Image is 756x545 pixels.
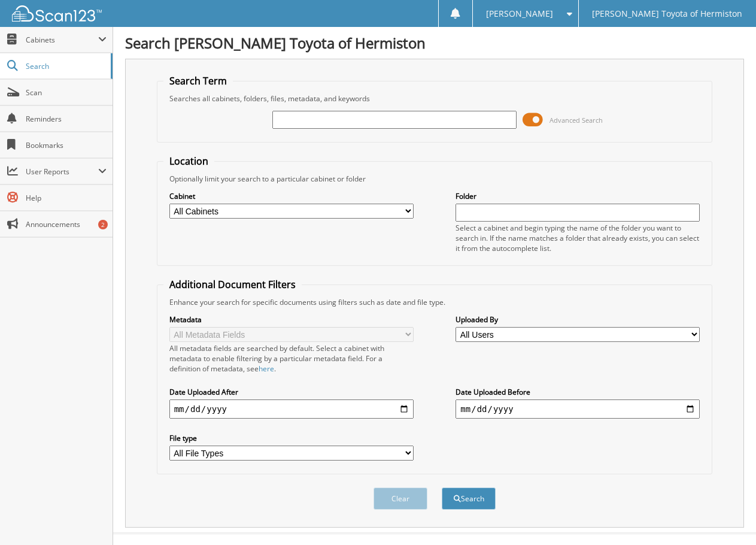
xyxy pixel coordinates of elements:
[163,297,706,307] div: Enhance your search for specific documents using filters such as date and file type.
[456,223,700,253] div: Select a cabinet and begin typing the name of the folder you want to search in. If the name match...
[169,433,414,443] label: File type
[26,140,107,150] span: Bookmarks
[456,399,700,419] input: end
[26,87,107,98] span: Scan
[486,10,553,17] span: [PERSON_NAME]
[169,314,414,325] label: Metadata
[169,191,414,201] label: Cabinet
[26,35,98,45] span: Cabinets
[163,93,706,104] div: Searches all cabinets, folders, files, metadata, and keywords
[456,314,700,325] label: Uploaded By
[12,5,102,22] img: scan123-logo-white.svg
[26,61,105,71] span: Search
[98,220,108,229] div: 2
[26,193,107,203] span: Help
[374,488,427,510] button: Clear
[169,399,414,419] input: start
[26,114,107,124] span: Reminders
[169,343,414,374] div: All metadata fields are searched by default. Select a cabinet with metadata to enable filtering b...
[592,10,742,17] span: [PERSON_NAME] Toyota of Hermiston
[169,387,414,397] label: Date Uploaded After
[442,488,496,510] button: Search
[163,74,233,87] legend: Search Term
[259,364,274,374] a: here
[163,174,706,184] div: Optionally limit your search to a particular cabinet or folder
[125,33,744,53] h1: Search [PERSON_NAME] Toyota of Hermiston
[456,387,700,397] label: Date Uploaded Before
[26,219,107,229] span: Announcements
[456,191,700,201] label: Folder
[163,278,302,291] legend: Additional Document Filters
[549,116,603,125] span: Advanced Search
[26,166,98,177] span: User Reports
[163,155,214,168] legend: Location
